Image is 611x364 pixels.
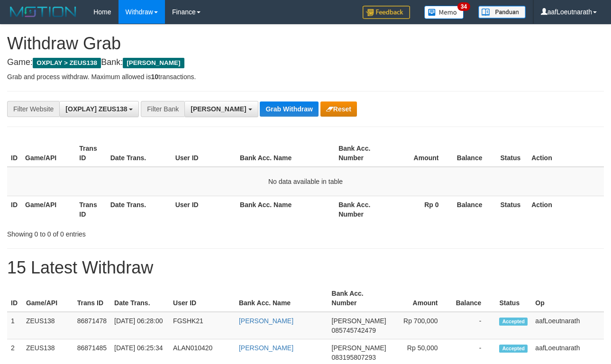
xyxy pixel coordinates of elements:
[239,317,293,325] a: [PERSON_NAME]
[389,140,453,167] th: Amount
[151,73,158,81] strong: 10
[457,2,470,11] span: 34
[528,140,604,167] th: Action
[332,327,376,334] span: Copy 085745742479 to clipboard
[22,285,73,312] th: Game/API
[531,312,604,339] td: aafLoeutnarath
[123,58,184,68] span: [PERSON_NAME]
[528,196,604,223] th: Action
[499,345,528,353] span: Accepted
[424,6,464,19] img: Button%20Memo.svg
[7,140,21,167] th: ID
[73,285,110,312] th: Trans ID
[7,312,22,339] td: 1
[73,312,110,339] td: 86871478
[7,5,79,19] img: MOTION_logo.png
[499,318,528,326] span: Accepted
[531,285,604,312] th: Op
[320,101,357,117] button: Reset
[75,140,106,167] th: Trans ID
[478,6,526,18] img: panduan.png
[59,101,139,117] button: [OXPLAY] ZEUS138
[239,344,293,352] a: [PERSON_NAME]
[7,34,604,53] h1: Withdraw Grab
[496,140,528,167] th: Status
[7,285,22,312] th: ID
[172,140,236,167] th: User ID
[236,140,335,167] th: Bank Acc. Name
[33,58,101,68] span: OXPLAY > ZEUS138
[107,196,172,223] th: Date Trans.
[172,196,236,223] th: User ID
[141,101,184,117] div: Filter Bank
[75,196,106,223] th: Trans ID
[495,285,531,312] th: Status
[65,105,127,113] span: [OXPLAY] ZEUS138
[452,312,495,339] td: -
[452,285,495,312] th: Balance
[21,140,75,167] th: Game/API
[332,317,386,325] span: [PERSON_NAME]
[496,196,528,223] th: Status
[169,312,235,339] td: FGSHK21
[7,58,604,67] h4: Game: Bank:
[335,196,389,223] th: Bank Acc. Number
[453,196,497,223] th: Balance
[390,312,452,339] td: Rp 700,000
[107,140,172,167] th: Date Trans.
[236,196,335,223] th: Bank Acc. Name
[7,196,21,223] th: ID
[235,285,328,312] th: Bank Acc. Name
[7,226,247,239] div: Showing 0 to 0 of 0 entries
[453,140,497,167] th: Balance
[389,196,453,223] th: Rp 0
[335,140,389,167] th: Bank Acc. Number
[110,285,169,312] th: Date Trans.
[363,6,410,19] img: Feedback.jpg
[390,285,452,312] th: Amount
[7,167,604,196] td: No data available in table
[260,101,318,117] button: Grab Withdraw
[328,285,390,312] th: Bank Acc. Number
[7,101,59,117] div: Filter Website
[184,101,258,117] button: [PERSON_NAME]
[22,312,73,339] td: ZEUS138
[332,354,376,361] span: Copy 083195807293 to clipboard
[21,196,75,223] th: Game/API
[191,105,246,113] span: [PERSON_NAME]
[7,258,604,277] h1: 15 Latest Withdraw
[7,72,604,82] p: Grab and process withdraw. Maximum allowed is transactions.
[169,285,235,312] th: User ID
[332,344,386,352] span: [PERSON_NAME]
[110,312,169,339] td: [DATE] 06:28:00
